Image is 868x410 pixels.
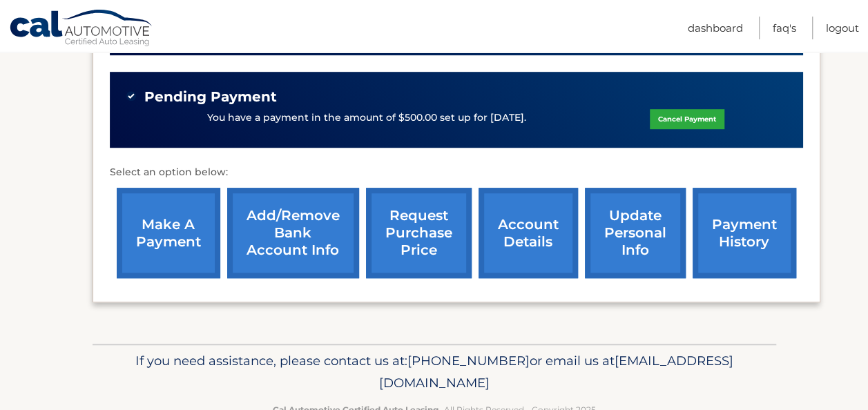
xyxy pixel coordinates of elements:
p: If you need assistance, please contact us at: or email us at [102,350,767,394]
a: update personal info [585,188,686,278]
span: [EMAIL_ADDRESS][DOMAIN_NAME] [379,353,733,391]
a: FAQ's [773,17,796,39]
p: Select an option below: [110,164,803,181]
a: make a payment [117,188,220,278]
a: Dashboard [688,17,743,39]
a: Add/Remove bank account info [227,188,359,278]
a: request purchase price [366,188,472,278]
a: Cal Automotive [9,9,154,49]
img: check-green.svg [126,91,136,101]
a: payment history [693,188,796,278]
a: Cancel Payment [650,109,724,129]
span: [PHONE_NUMBER] [407,353,530,369]
p: You have a payment in the amount of $500.00 set up for [DATE]. [207,110,526,126]
a: Logout [826,17,859,39]
a: account details [479,188,578,278]
span: Pending Payment [144,88,277,106]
